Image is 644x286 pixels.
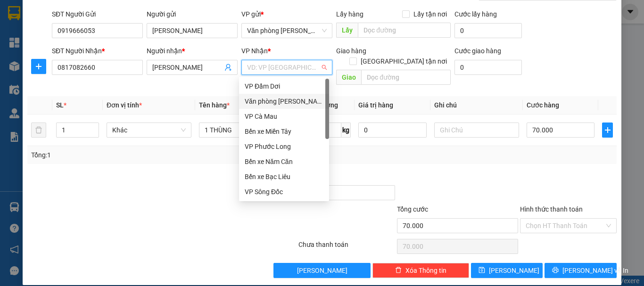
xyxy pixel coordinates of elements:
[54,34,62,42] span: phone
[31,123,46,138] button: delete
[397,205,428,213] span: Tổng cước
[336,47,366,55] span: Giao hàng
[336,10,363,18] span: Lấy hàng
[52,9,143,19] div: SĐT Người Gửi
[239,124,329,139] div: Bến xe Miền Tây
[527,101,559,109] span: Cước hàng
[273,263,370,278] button: [PERSON_NAME]
[32,63,46,70] span: plus
[454,10,497,18] label: Cước lấy hàng
[454,47,501,55] label: Cước giao hàng
[336,70,361,85] span: Giao
[395,267,402,274] span: delete
[245,156,323,167] div: Bến xe Năm Căn
[297,239,396,256] div: Chưa thanh toán
[224,64,232,71] span: user-add
[454,60,522,75] input: Cước giao hàng
[199,123,284,138] input: VD: Bàn, Ghế
[245,187,323,197] div: VP Sông Đốc
[147,9,238,19] div: Người gửi
[247,24,327,38] span: Văn phòng Tắc Vân
[147,46,238,56] div: Người nhận
[479,267,485,274] span: save
[341,123,351,138] span: kg
[239,169,329,184] div: Bến xe Bạc Liêu
[4,21,180,33] li: 85 [PERSON_NAME]
[358,101,393,109] span: Giá trị hàng
[489,265,539,276] span: [PERSON_NAME]
[405,265,446,276] span: Xóa Thông tin
[239,79,329,94] div: VP Đầm Dơi
[245,141,323,152] div: VP Phước Long
[245,126,323,137] div: Bến xe Miền Tây
[241,9,332,19] div: VP gửi
[361,70,451,85] input: Dọc đường
[241,76,332,87] div: Văn phòng không hợp lệ
[372,263,469,278] button: deleteXóa Thông tin
[358,123,426,138] input: 0
[52,46,143,56] div: SĐT Người Nhận
[434,123,519,138] input: Ghi Chú
[56,101,64,109] span: SL
[297,265,347,276] span: [PERSON_NAME]
[471,263,543,278] button: save[PERSON_NAME]
[239,154,329,169] div: Bến xe Năm Căn
[545,263,617,278] button: printer[PERSON_NAME] và In
[239,94,329,109] div: Văn phòng Hồ Chí Minh
[358,23,451,38] input: Dọc đường
[454,23,522,38] input: Cước lấy hàng
[603,126,612,134] span: plus
[54,23,62,30] span: environment
[239,184,329,199] div: VP Sông Đốc
[4,33,180,44] li: 02839.63.63.63
[31,59,46,74] button: plus
[107,101,142,109] span: Đơn vị tính
[199,101,230,109] span: Tên hàng
[239,109,329,124] div: VP Cà Mau
[562,265,628,276] span: [PERSON_NAME] và In
[552,267,559,274] span: printer
[245,96,323,106] div: Văn phòng [PERSON_NAME]
[54,6,133,18] b: [PERSON_NAME]
[336,23,358,38] span: Lấy
[112,123,186,137] span: Khác
[239,139,329,154] div: VP Phước Long
[4,59,106,95] b: GỬI : Văn phòng [PERSON_NAME]
[245,81,323,91] div: VP Đầm Dơi
[430,96,523,114] th: Ghi chú
[31,150,249,160] div: Tổng: 1
[245,111,323,122] div: VP Cà Mau
[357,56,451,66] span: [GEOGRAPHIC_DATA] tận nơi
[520,205,583,213] label: Hình thức thanh toán
[245,172,323,182] div: Bến xe Bạc Liêu
[241,47,268,55] span: VP Nhận
[602,123,613,138] button: plus
[410,9,451,19] span: Lấy tận nơi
